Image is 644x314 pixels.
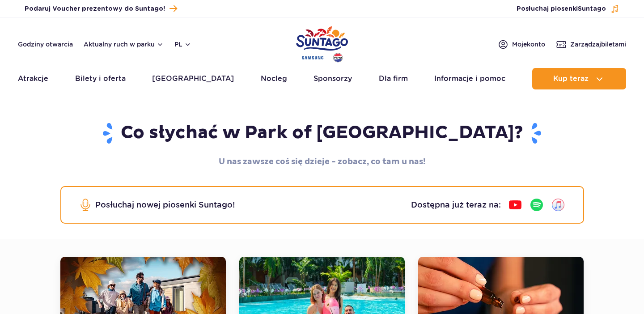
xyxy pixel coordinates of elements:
[18,68,48,89] a: Atrakcje
[498,39,545,50] a: Mojekonto
[60,156,584,168] p: U nas zawsze coś się dzieje - zobacz, co tam u nas!
[532,68,626,89] button: Kup teraz
[553,75,589,83] span: Kup teraz
[152,68,234,89] a: [GEOGRAPHIC_DATA]
[95,199,235,211] p: Posłuchaj nowej piosenki Suntago!
[551,198,565,212] img: iTunes
[508,198,522,212] img: YouTube
[25,3,177,15] a: Podaruj Voucher prezentowy do Suntago!
[512,40,545,49] span: Moje konto
[570,40,626,49] span: Zarządzaj biletami
[174,40,191,49] button: pl
[314,68,352,89] a: Sponsorzy
[578,6,606,12] span: Suntago
[60,122,584,145] h1: Co słychać w Park of [GEOGRAPHIC_DATA]?
[261,68,287,89] a: Nocleg
[517,4,606,13] span: Posłuchaj piosenki
[411,199,501,211] p: Dostępna już teraz na:
[379,68,408,89] a: Dla firm
[18,40,73,49] a: Godziny otwarcia
[556,39,626,50] a: Zarządzajbiletami
[84,41,164,48] button: Aktualny ruch w parku
[25,4,165,13] span: Podaruj Voucher prezentowy do Suntago!
[530,198,544,212] img: Spotify
[517,4,619,13] button: Posłuchaj piosenkiSuntago
[434,68,505,89] a: Informacje i pomoc
[75,68,126,89] a: Bilety i oferta
[296,22,348,64] a: Park of Poland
